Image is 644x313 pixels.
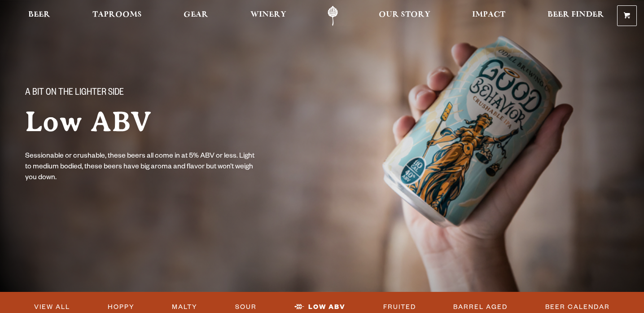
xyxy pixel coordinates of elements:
[28,11,50,18] span: Beer
[548,11,604,18] span: Beer Finder
[87,6,148,26] a: Taprooms
[379,11,430,18] span: Our Story
[466,6,511,26] a: Impact
[25,88,124,99] span: A bit on the lighter side
[250,11,286,18] span: Winery
[542,6,610,26] a: Beer Finder
[92,11,142,18] span: Taprooms
[25,106,305,137] h1: Low ABV
[316,6,350,26] a: Odell Home
[472,11,505,18] span: Impact
[178,6,214,26] a: Gear
[245,6,292,26] a: Winery
[184,11,208,18] span: Gear
[25,151,255,184] p: Sessionable or crushable, these beers all come in at 5% ABV or less. Light to medium bodied, thes...
[373,6,436,26] a: Our Story
[22,6,56,26] a: Beer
